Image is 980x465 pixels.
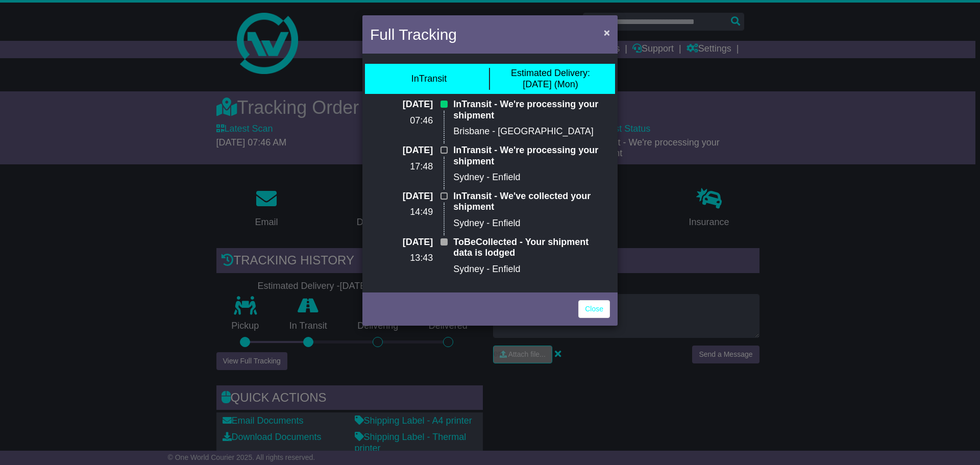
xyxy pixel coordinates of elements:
p: Sydney - Enfield [453,172,610,183]
p: InTransit - We've collected your shipment [453,191,610,213]
h4: Full Tracking [370,23,457,46]
p: InTransit - We're processing your shipment [453,145,610,167]
p: 13:43 [370,253,433,264]
p: 14:49 [370,207,433,218]
span: × [604,27,610,38]
p: Sydney - Enfield [453,218,610,229]
p: [DATE] [370,237,433,248]
p: [DATE] [370,99,433,110]
p: [DATE] [370,145,433,156]
div: InTransit [411,74,447,85]
span: Estimated Delivery: [511,68,590,78]
button: Close [599,22,615,43]
p: InTransit - We're processing your shipment [453,99,610,121]
p: 07:46 [370,115,433,127]
a: Close [578,300,610,318]
p: 17:48 [370,161,433,173]
p: ToBeCollected - Your shipment data is lodged [453,237,610,259]
div: [DATE] (Mon) [511,68,590,90]
p: Brisbane - [GEOGRAPHIC_DATA] [453,126,610,137]
p: [DATE] [370,191,433,202]
p: Sydney - Enfield [453,264,610,275]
